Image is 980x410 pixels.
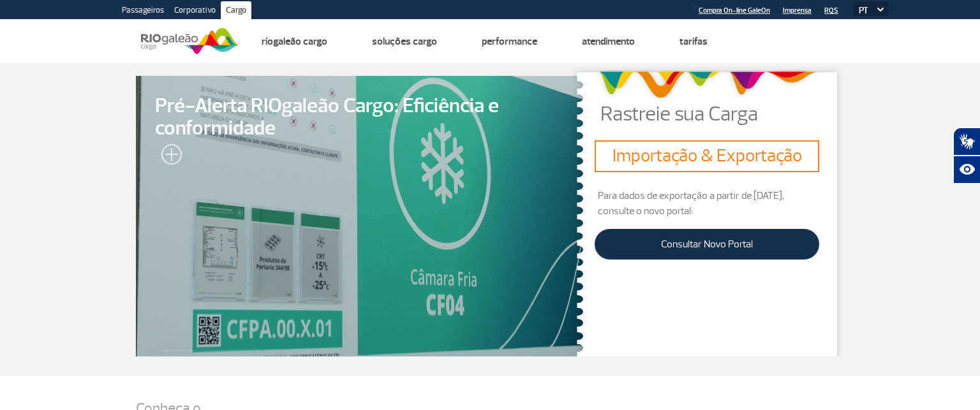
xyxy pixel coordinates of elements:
[582,35,635,48] a: Atendimento
[824,6,838,15] a: RQS
[155,95,565,140] span: Pré-Alerta RIOgaleão Cargo: Eficiência e conformidade
[600,145,815,167] h3: Importação & Exportação
[679,35,708,48] a: Tarifas
[953,156,980,184] button: Abrir recursos assistivos.
[482,35,537,48] a: Performance
[953,128,980,184] div: Plugin de acessibilidade da Hand Talk.
[117,1,169,22] a: Passageiros
[600,104,844,124] p: Rastreie sua Carga
[221,1,251,22] a: Cargo
[595,229,820,260] a: Consultar Novo Portal
[595,188,820,219] p: Para dados de exportação a partir de [DATE], consulte o novo portal:
[783,6,812,15] a: Imprensa
[169,1,221,22] a: Corporativo
[699,6,770,15] a: Compra On-line GaleOn
[155,144,182,170] img: leia-mais
[372,35,437,48] a: Soluções Cargo
[953,128,980,156] button: Abrir tradutor de língua de sinais.
[136,76,584,356] a: Pré-Alerta RIOgaleão Cargo: Eficiência e conformidade
[262,35,327,48] a: Riogaleão Cargo
[594,65,820,104] img: grafismo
